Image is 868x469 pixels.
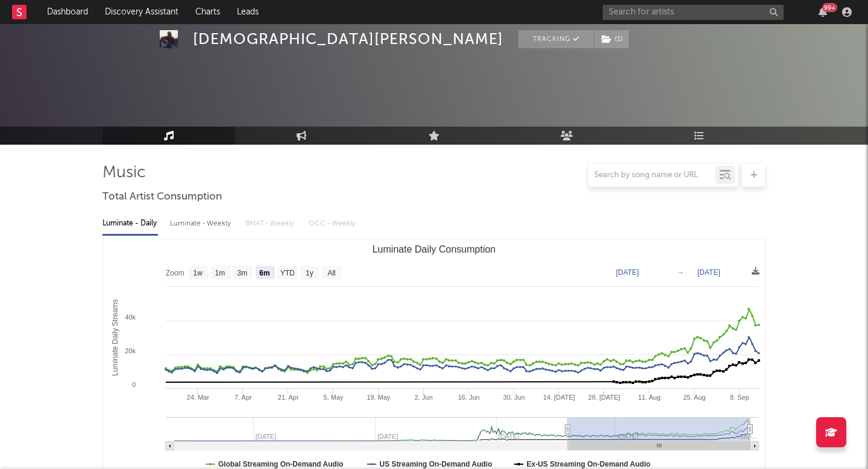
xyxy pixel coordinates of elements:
text: Global Streaming On-Demand Audio [218,460,344,468]
text: 24. Mar [187,394,210,401]
text: Zoom [166,269,184,277]
span: ( 1 ) [594,30,629,48]
text: → [677,268,684,277]
text: 20k [125,347,136,354]
text: 1m [215,269,225,277]
text: 30. Jun [503,394,525,401]
text: 25. Aug [683,394,705,401]
text: Sep… [740,433,758,440]
div: Luminate - Daily [102,213,158,234]
text: All [327,269,335,277]
text: 7. Apr [234,394,252,401]
text: 16. Jun [458,394,480,401]
button: (1) [594,30,629,48]
text: 0 [132,381,136,388]
text: 1y [306,269,313,277]
text: 3m [237,269,248,277]
button: 99+ [819,7,827,17]
text: Luminate Daily Streams [111,299,119,376]
text: 2. Jun [415,394,433,401]
text: 11. Aug [638,394,661,401]
text: 19. May [366,394,391,401]
text: 21. Apr [278,394,299,401]
text: Ex-US Streaming On-Demand Audio [527,460,651,468]
text: YTD [280,269,295,277]
button: Tracking [518,30,594,48]
input: Search by song name or URL [588,171,715,180]
text: [DATE] [697,268,720,277]
input: Search for artists [603,5,784,20]
text: [DATE] [616,268,639,277]
text: 14. [DATE] [543,394,575,401]
div: 99 + [822,3,837,12]
text: 6m [259,269,269,277]
text: 1w [193,269,203,277]
text: 28. [DATE] [588,394,620,401]
text: Luminate Daily Consumption [373,244,496,254]
text: 8. Sep [730,394,749,401]
span: Total Artist Consumption [102,190,222,204]
div: [DEMOGRAPHIC_DATA][PERSON_NAME] [193,30,503,48]
text: US Streaming On-Demand Audio [380,460,492,468]
text: 40k [125,313,136,321]
div: Luminate - Weekly [170,213,233,234]
text: 5. May [324,394,344,401]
